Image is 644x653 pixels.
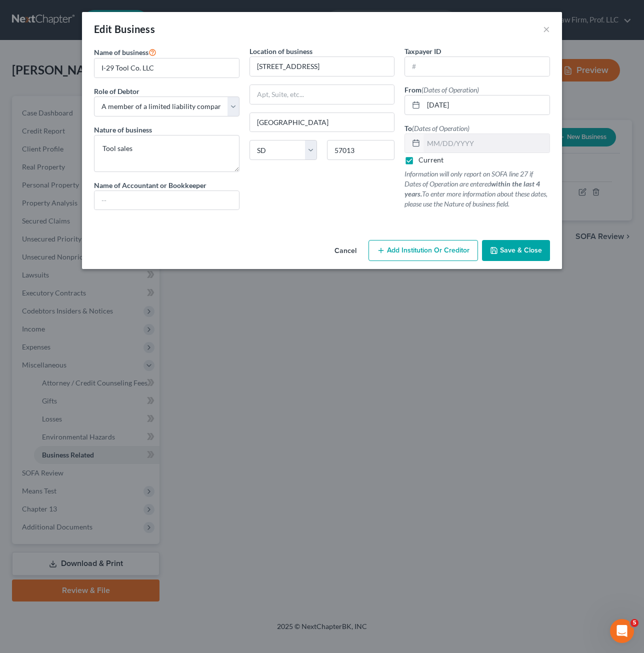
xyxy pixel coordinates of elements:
[94,48,148,56] span: Name of business
[423,134,549,153] input: MM/DD/YYYY
[404,169,550,209] p: Information will only report on SOFA line 27 if Dates of Operation are entered To enter more info...
[387,246,469,254] span: Add Institution Or Creditor
[114,23,155,35] span: Business
[250,57,394,76] input: Enter address...
[423,95,549,114] input: MM/DD/YYYY
[543,23,550,35] button: ×
[418,155,443,165] label: Current
[94,58,239,77] input: Enter name...
[404,123,469,133] label: To
[249,46,312,56] label: Location of business
[412,124,469,132] span: (Dates of Operation)
[94,191,239,210] input: --
[94,180,206,190] label: Name of Accountant or Bookkeeper
[421,85,479,94] span: (Dates of Operation)
[610,619,634,643] iframe: Intercom live chat
[482,240,550,261] button: Save & Close
[405,57,549,76] input: #
[368,240,478,261] button: Add Institution Or Creditor
[94,23,112,35] span: Edit
[94,87,139,95] span: Role of Debtor
[94,124,152,135] label: Nature of business
[500,246,542,254] span: Save & Close
[250,113,394,132] input: Enter city...
[404,46,441,56] label: Taxpayer ID
[404,84,479,95] label: From
[250,85,394,104] input: Apt, Suite, etc...
[326,241,364,261] button: Cancel
[630,619,638,627] span: 5
[327,140,394,160] input: Enter zip...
